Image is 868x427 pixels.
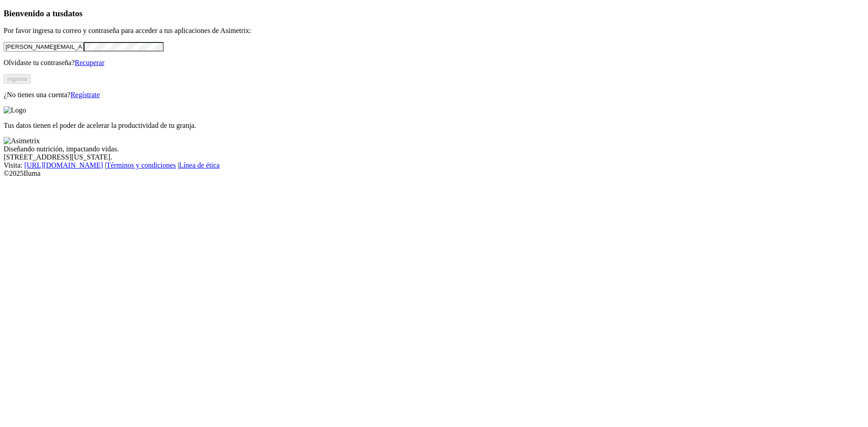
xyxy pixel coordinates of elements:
[179,161,220,169] a: Línea de ética
[4,91,864,99] p: ¿No tienes una cuenta?
[75,59,104,66] a: Recuperar
[4,9,864,19] h3: Bienvenido a tus
[4,59,864,67] p: Olvidaste tu contraseña?
[4,153,864,161] div: [STREET_ADDRESS][US_STATE].
[24,161,103,169] a: [URL][DOMAIN_NAME]
[71,91,100,99] a: Regístrate
[4,145,864,153] div: Diseñando nutrición, impactando vidas.
[4,106,26,114] img: Logo
[63,9,83,18] span: datos
[4,161,864,169] div: Visita : | |
[4,169,864,178] div: © 2025 Iluma
[106,161,176,169] a: Términos y condiciones
[4,74,31,84] button: Ingresa
[4,27,864,35] p: Por favor ingresa tu correo y contraseña para acceder a tus aplicaciones de Asimetrix:
[4,42,84,52] input: Tu correo
[4,122,864,130] p: Tus datos tienen el poder de acelerar la productividad de tu granja.
[4,137,40,145] img: Asimetrix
